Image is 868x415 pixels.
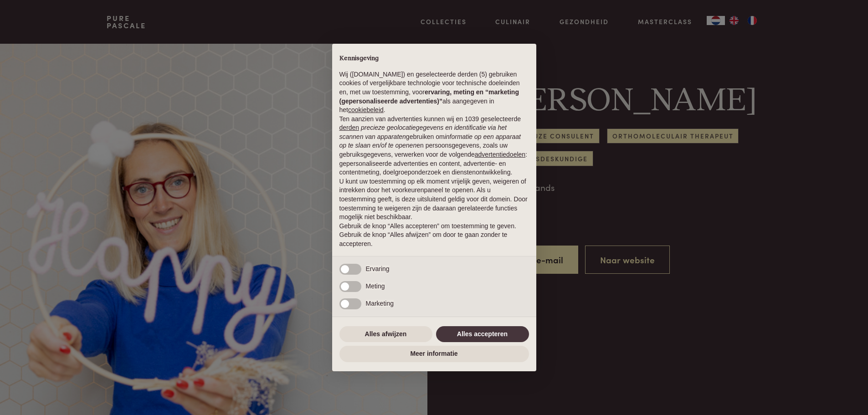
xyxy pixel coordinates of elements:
[339,88,519,105] strong: ervaring, meting en “marketing (gepersonaliseerde advertenties)”
[436,326,529,343] button: Alles accepteren
[339,70,529,115] p: Wij ([DOMAIN_NAME]) en geselecteerde derden (5) gebruiken cookies of vergelijkbare technologie vo...
[339,124,507,140] em: precieze geolocatiegegevens en identificatie via het scannen van apparaten
[366,282,385,290] span: Meting
[339,222,529,249] p: Gebruik de knop “Alles accepteren” om toestemming te geven. Gebruik de knop “Alles afwijzen” om d...
[348,106,384,113] a: cookiebeleid
[339,123,360,133] button: derden
[475,150,525,159] button: advertentiedoelen
[366,300,394,307] span: Marketing
[339,133,521,149] em: informatie op een apparaat op te slaan en/of te openen
[339,177,529,222] p: U kunt uw toestemming op elk moment vrijelijk geven, weigeren of intrekken door het voorkeurenpan...
[339,55,529,63] h2: Kennisgeving
[339,326,432,343] button: Alles afwijzen
[339,346,529,362] button: Meer informatie
[339,115,529,177] p: Ten aanzien van advertenties kunnen wij en 1039 geselecteerde gebruiken om en persoonsgegevens, z...
[366,265,390,272] span: Ervaring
